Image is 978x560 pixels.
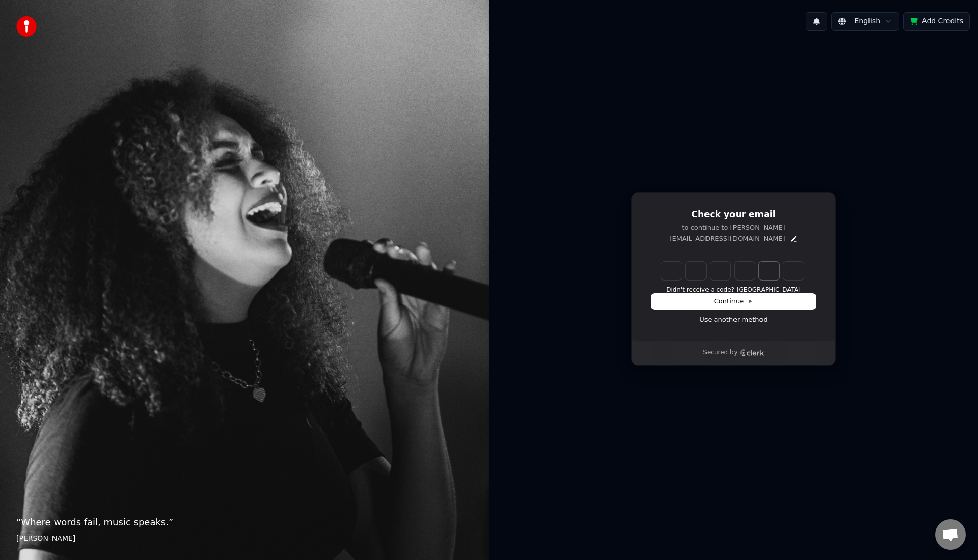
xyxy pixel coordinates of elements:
[740,349,764,356] a: Clerk logo
[759,262,779,280] input: Digit 5
[16,515,473,529] p: “ Where words fail, music speaks. ”
[790,235,798,243] button: Edit
[699,315,768,324] a: Use another method
[16,16,37,37] img: youka
[651,223,816,232] p: to continue to [PERSON_NAME]
[651,209,816,221] h1: Check your email
[783,262,804,280] input: Digit 6
[661,262,682,280] input: Enter verification code. Digit 1
[669,234,785,243] p: [EMAIL_ADDRESS][DOMAIN_NAME]
[714,297,753,306] span: Continue
[666,286,801,294] button: Didn't receive a code? [GEOGRAPHIC_DATA]
[903,12,970,31] button: Add Credits
[935,519,966,550] a: Open chat
[735,262,755,280] input: Digit 4
[710,262,730,280] input: Digit 3
[659,260,806,282] div: Verification code input
[703,349,737,357] p: Secured by
[686,262,706,280] input: Digit 2
[651,294,816,309] button: Continue
[16,534,473,544] footer: [PERSON_NAME]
